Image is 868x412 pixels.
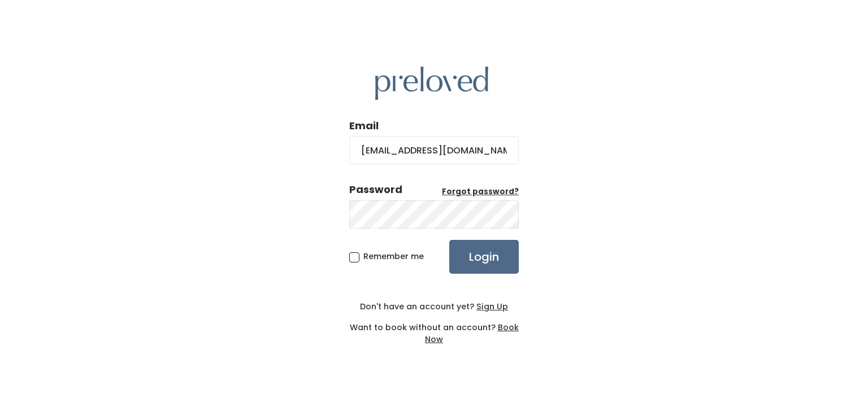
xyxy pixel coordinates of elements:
div: Want to book without an account? [349,313,519,345]
div: Don't have an account yet? [349,301,519,313]
a: Forgot password? [442,186,519,198]
span: Remember me [363,251,424,262]
u: Forgot password? [442,186,519,197]
u: Sign Up [476,301,508,312]
a: Book Now [425,322,519,345]
a: Sign Up [474,301,508,312]
input: Login [449,240,519,274]
img: preloved logo [375,67,488,100]
div: Password [349,182,402,197]
label: Email [349,119,379,133]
